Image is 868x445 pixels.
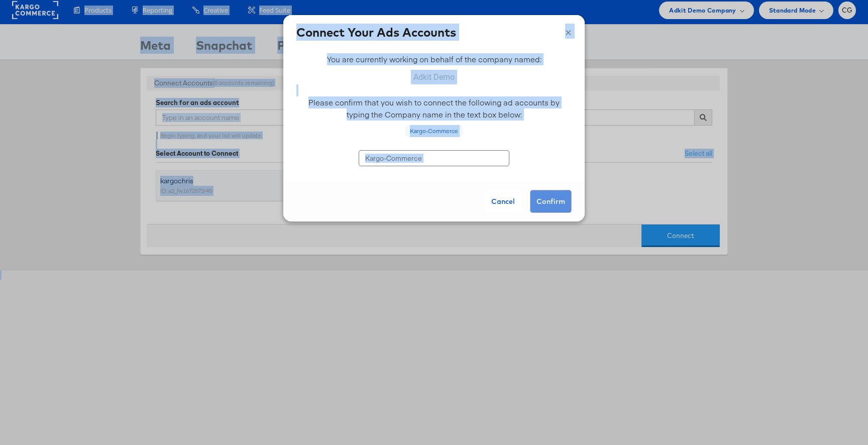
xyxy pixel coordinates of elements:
[359,150,509,166] input: Re type company name to confirm
[485,190,521,212] button: Cancel
[296,96,572,121] p: Please confirm that you wish to connect the following ad accounts by typing the Company name in t...
[296,53,572,65] p: You are currently working on behalf of the company named:
[411,70,457,84] img: Adkit Demo
[405,125,463,137] div: Kargo-Commerce
[296,24,572,41] h4: Connect Your Ads Accounts
[565,24,572,39] button: ×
